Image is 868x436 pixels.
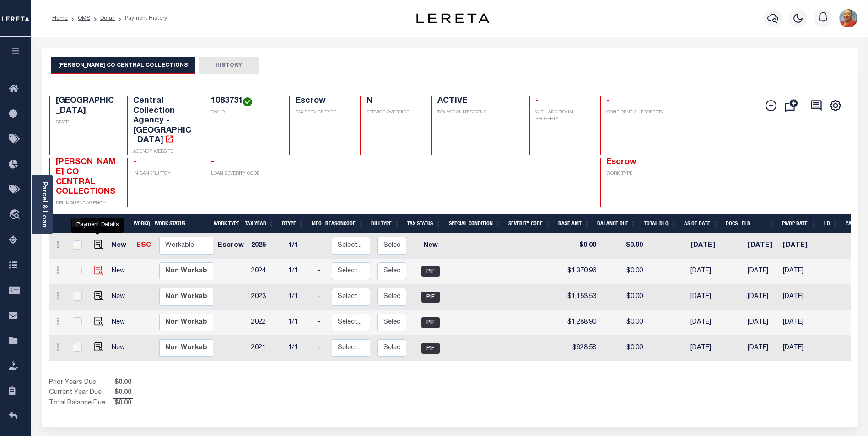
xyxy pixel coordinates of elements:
a: Parcel & Loan [41,181,47,228]
span: $0.00 [113,399,133,409]
h4: 1083731 [211,96,278,106]
td: $0.00 [561,233,600,259]
td: $1,153.53 [561,284,600,310]
th: DTLS [85,214,106,233]
td: [DATE] [687,284,728,310]
td: [DATE] [687,335,728,361]
th: Tax Year: activate to sort column ascending [241,214,278,233]
span: $0.00 [113,388,133,398]
p: LOAN SEVERITY CODE [211,170,278,177]
span: Escrow [606,158,636,166]
td: $0.00 [600,310,647,335]
td: 2024 [248,259,285,284]
td: [DATE] [687,233,728,259]
td: 2025 [248,233,285,259]
p: AGENCY WEBSITE [133,149,194,155]
td: $0.00 [600,259,647,284]
td: 2021 [248,335,285,361]
span: PIF [421,343,440,354]
th: As of Date: activate to sort column ascending [680,214,722,233]
h4: N [367,96,420,106]
th: Base Amt: activate to sort column ascending [555,214,593,233]
p: TAX SERVICE TYPE [296,109,349,116]
td: $0.00 [600,233,647,259]
td: $0.00 [600,335,647,361]
th: ReasonCode: activate to sort column ascending [322,214,367,233]
th: &nbsp;&nbsp;&nbsp;&nbsp;&nbsp;&nbsp;&nbsp;&nbsp;&nbsp;&nbsp; [49,214,66,233]
span: - [535,97,539,105]
td: [DATE] [779,259,821,284]
p: WITH ADDITIONAL PROPERTY [535,109,589,123]
th: CAL: activate to sort column ascending [106,214,130,233]
th: Special Condition: activate to sort column ascending [445,214,505,233]
td: [DATE] [779,233,821,259]
span: - [211,158,214,166]
th: Severity Code: activate to sort column ascending [505,214,555,233]
th: Total DLQ: activate to sort column ascending [640,214,680,233]
h4: ACTIVE [437,96,518,106]
a: ESC [136,242,151,249]
td: 2022 [248,310,285,335]
td: Escrow [214,233,248,259]
td: Prior Years Due [49,378,113,388]
td: $1,370.96 [561,259,600,284]
td: [DATE] [779,310,821,335]
p: STATE [56,119,116,126]
span: - [606,97,609,105]
span: - [133,158,136,166]
span: $0.00 [113,378,133,388]
a: Detail [100,16,115,21]
th: RType: activate to sort column ascending [278,214,308,233]
th: Tax Status: activate to sort column ascending [404,214,445,233]
h4: Central Collection Agency - [GEOGRAPHIC_DATA] [133,96,194,146]
td: New [410,233,451,259]
td: $928.58 [561,335,600,361]
td: Total Balance Due [49,398,113,408]
th: &nbsp; [66,214,85,233]
td: $0.00 [600,284,647,310]
h4: Escrow [296,96,349,106]
th: Docs [722,214,738,233]
p: WORK TYPE [606,170,667,177]
span: [PERSON_NAME] CO CENTRAL COLLECTIONS [56,158,116,196]
p: TAX ACCOUNT STATUS [437,109,518,116]
th: ELD: activate to sort column ascending [738,214,779,233]
span: PIF [421,292,440,303]
td: Current Year Due [49,388,113,398]
td: [DATE] [744,335,779,361]
td: [DATE] [744,259,779,284]
td: New [108,284,133,310]
td: - [314,310,328,335]
p: IN BANKRUPTCY [133,170,194,177]
td: [DATE] [744,233,779,259]
th: Balance Due: activate to sort column ascending [593,214,640,233]
p: CONFIDENTIAL PROPERTY [606,109,667,116]
th: PWOP Date: activate to sort column ascending [778,214,820,233]
button: [PERSON_NAME] CO CENTRAL COLLECTIONS [51,57,195,74]
td: [DATE] [744,310,779,335]
td: New [108,310,133,335]
button: HISTORY [199,57,259,74]
td: - [314,335,328,361]
td: [DATE] [687,310,728,335]
p: DELINQUENT AGENCY [56,200,116,207]
td: [DATE] [779,284,821,310]
th: MPO [308,214,322,233]
span: PIF [421,266,440,277]
td: $1,288.90 [561,310,600,335]
span: PIF [421,317,440,328]
i: travel_explore [9,209,23,221]
td: - [314,284,328,310]
td: 1/1 [285,335,314,361]
td: - [314,259,328,284]
a: OMS [78,16,90,21]
td: [DATE] [687,259,728,284]
th: BillType: activate to sort column ascending [367,214,404,233]
img: logo-dark.svg [416,13,490,23]
a: Home [52,16,68,21]
td: 1/1 [285,310,314,335]
th: LD: activate to sort column ascending [820,214,842,233]
td: New [108,335,133,361]
td: New [108,259,133,284]
li: Payment History [115,14,167,22]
